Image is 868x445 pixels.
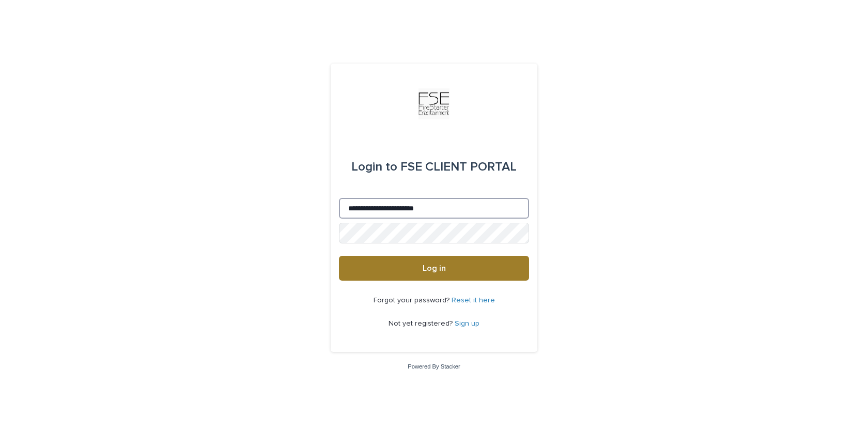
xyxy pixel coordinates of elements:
[389,320,455,327] span: Not yet registered?
[455,320,479,327] a: Sign up
[351,161,397,173] span: Login to
[419,88,450,119] img: Km9EesSdRbS9ajqhBzyo
[374,297,452,304] span: Forgot your password?
[423,264,446,272] span: Log in
[339,256,529,281] button: Log in
[452,297,495,304] a: Reset it here
[351,152,517,181] div: FSE CLIENT PORTAL
[408,363,460,370] a: Powered By Stacker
